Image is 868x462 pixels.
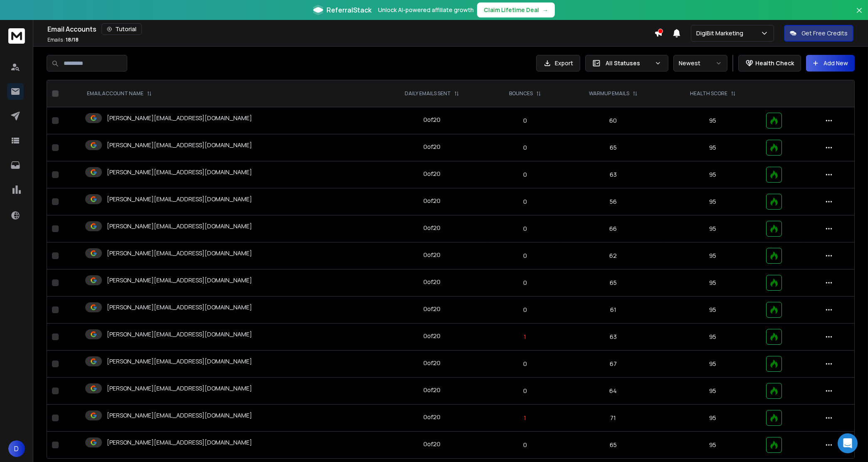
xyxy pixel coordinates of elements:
p: 0 [493,252,557,260]
td: 60 [562,107,664,134]
span: → [542,6,548,14]
button: Get Free Credits [784,25,853,42]
p: Health Check [755,59,794,67]
button: Health Check [738,55,801,72]
p: 0 [493,279,557,287]
p: 0 [493,360,557,368]
td: 63 [562,161,664,188]
p: 1 [493,333,557,341]
td: 64 [562,378,664,405]
span: 18 / 18 [66,36,79,43]
p: [PERSON_NAME][EMAIL_ADDRESS][DOMAIN_NAME] [107,168,252,176]
p: DAILY EMAILS SENT [405,90,451,97]
button: Tutorial [101,23,142,35]
div: 0 of 20 [423,413,440,421]
div: 0 of 20 [423,170,440,178]
div: 0 of 20 [423,278,440,286]
button: Claim Lifetime Deal→ [477,2,555,17]
p: 0 [493,441,557,449]
td: 95 [664,161,761,188]
p: 0 [493,116,557,125]
p: 1 [493,414,557,422]
td: 65 [562,134,664,161]
div: 0 of 20 [423,197,440,205]
div: 0 of 20 [423,224,440,232]
p: [PERSON_NAME][EMAIL_ADDRESS][DOMAIN_NAME] [107,249,252,257]
p: [PERSON_NAME][EMAIL_ADDRESS][DOMAIN_NAME] [107,195,252,203]
td: 65 [562,432,664,459]
button: D [8,440,25,457]
p: HEALTH SCORE [690,90,727,97]
div: 0 of 20 [423,251,440,259]
div: Email Accounts [47,23,654,35]
td: 95 [664,269,761,296]
div: 0 of 20 [423,332,440,340]
div: Open Intercom Messenger [838,433,858,453]
p: 0 [493,225,557,233]
td: 65 [562,269,664,296]
p: 0 [493,170,557,179]
p: [PERSON_NAME][EMAIL_ADDRESS][DOMAIN_NAME] [107,330,252,338]
td: 95 [664,188,761,215]
p: WARMUP EMAILS [589,90,629,97]
span: ReferralStack [326,5,371,15]
button: Newest [673,55,727,72]
p: [PERSON_NAME][EMAIL_ADDRESS][DOMAIN_NAME] [107,357,252,366]
td: 67 [562,351,664,378]
td: 56 [562,188,664,215]
p: Get Free Credits [801,29,848,37]
p: DigiBit Marketing [696,29,747,37]
div: 0 of 20 [423,305,440,313]
p: [PERSON_NAME][EMAIL_ADDRESS][DOMAIN_NAME] [107,276,252,284]
p: Unlock AI-powered affiliate growth [378,6,474,14]
td: 62 [562,242,664,269]
p: BOUNCES [509,90,533,97]
td: 95 [664,296,761,324]
p: 0 [493,306,557,314]
td: 66 [562,215,664,242]
p: 0 [493,198,557,206]
p: [PERSON_NAME][EMAIL_ADDRESS][DOMAIN_NAME] [107,384,252,393]
td: 95 [664,215,761,242]
p: [PERSON_NAME][EMAIL_ADDRESS][DOMAIN_NAME] [107,438,252,447]
div: 0 of 20 [423,386,440,394]
td: 61 [562,296,664,324]
button: Add New [806,55,855,72]
p: [PERSON_NAME][EMAIL_ADDRESS][DOMAIN_NAME] [107,141,252,149]
td: 95 [664,134,761,161]
div: 0 of 20 [423,359,440,367]
p: [PERSON_NAME][EMAIL_ADDRESS][DOMAIN_NAME] [107,222,252,230]
p: 0 [493,143,557,152]
button: Close banner [854,5,865,25]
p: Emails : [47,37,79,43]
td: 95 [664,405,761,432]
p: [PERSON_NAME][EMAIL_ADDRESS][DOMAIN_NAME] [107,303,252,311]
p: 0 [493,387,557,395]
div: 0 of 20 [423,116,440,124]
p: [PERSON_NAME][EMAIL_ADDRESS][DOMAIN_NAME] [107,411,252,420]
button: Export [536,55,580,72]
p: All Statuses [606,59,651,67]
div: EMAIL ACCOUNT NAME [87,90,152,97]
td: 71 [562,405,664,432]
td: 95 [664,378,761,405]
p: [PERSON_NAME][EMAIL_ADDRESS][DOMAIN_NAME] [107,114,252,122]
div: 0 of 20 [423,143,440,151]
td: 63 [562,324,664,351]
td: 95 [664,107,761,134]
td: 95 [664,324,761,351]
div: 0 of 20 [423,440,440,448]
td: 95 [664,432,761,459]
td: 95 [664,351,761,378]
td: 95 [664,242,761,269]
